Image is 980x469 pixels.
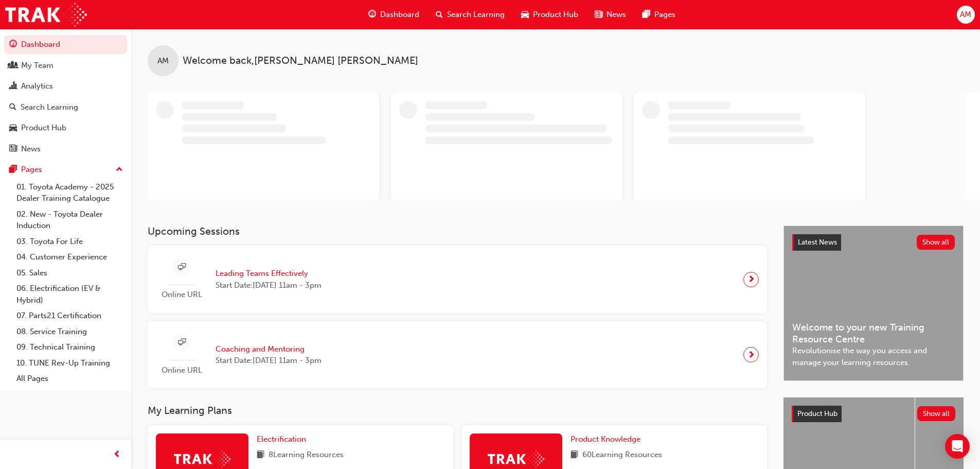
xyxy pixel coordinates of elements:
[257,433,310,445] a: Electrification
[216,280,322,291] span: Start Date: [DATE] 11am - 3pm
[792,406,955,422] a: Product HubShow all
[9,103,16,112] span: search-icon
[12,179,127,206] a: 01. Toyota Academy - 2025 Dealer Training Catalogue
[21,80,53,92] div: Analytics
[178,261,186,274] span: sessionType_ONLINE_URL-icon
[174,451,230,467] img: Trak
[747,348,755,362] span: next-icon
[183,55,418,67] span: Welcome back , [PERSON_NAME] [PERSON_NAME]
[571,435,640,444] span: Product Knowledge
[4,98,127,117] a: Search Learning
[945,434,970,459] div: Open Intercom Messenger
[178,336,186,349] span: sessionType_ONLINE_URL-icon
[21,164,42,176] div: Pages
[156,364,207,376] span: Online URL
[4,140,127,159] a: News
[792,322,955,345] span: Welcome to your new Training Resource Centre
[12,265,127,281] a: 05. Sales
[12,339,127,355] a: 09. Technical Training
[216,343,322,355] span: Coaching and Mentoring
[488,451,544,467] img: Trak
[148,225,767,237] h3: Upcoming Sessions
[257,449,264,462] span: book-icon
[436,8,443,21] span: search-icon
[12,355,127,371] a: 10. TUNE Rev-Up Training
[12,206,127,234] a: 02. New - Toyota Dealer Induction
[12,308,127,324] a: 07. Parts21 Certification
[12,281,127,308] a: 06. Electrification (EV & Hybrid)
[116,163,123,177] span: up-icon
[380,9,419,21] span: Dashboard
[917,406,956,421] button: Show all
[4,33,127,160] button: DashboardMy TeamAnalyticsSearch LearningProduct HubNews
[368,8,376,21] span: guage-icon
[21,60,54,72] div: My Team
[9,124,17,133] span: car-icon
[4,35,127,54] a: Dashboard
[9,40,17,49] span: guage-icon
[157,55,169,67] span: AM
[148,405,767,416] h3: My Learning Plans
[21,122,66,134] div: Product Hub
[957,6,975,24] button: AM
[521,8,529,21] span: car-icon
[5,3,87,26] img: Trak
[797,409,838,418] span: Product Hub
[156,254,759,305] a: Online URLLeading Teams EffectivelyStart Date:[DATE] 11am - 3pm
[643,8,650,21] span: pages-icon
[12,371,127,387] a: All Pages
[4,77,127,96] a: Analytics
[792,234,955,251] a: Latest NewsShow all
[427,4,513,25] a: search-iconSearch Learning
[917,235,955,250] button: Show all
[634,4,684,25] a: pages-iconPages
[447,9,505,21] span: Search Learning
[798,238,837,247] span: Latest News
[783,225,964,381] a: Latest NewsShow allWelcome to your new Training Resource CentreRevolutionise the way you access a...
[4,160,127,179] button: Pages
[21,101,78,113] div: Search Learning
[4,56,127,75] a: My Team
[582,449,662,462] span: 60 Learning Resources
[216,268,322,280] span: Leading Teams Effectively
[586,4,634,25] a: news-iconNews
[792,345,955,368] span: Revolutionise the way you access and manage your learning resources.
[9,165,17,175] span: pages-icon
[360,4,427,25] a: guage-iconDashboard
[607,9,626,21] span: News
[571,449,578,462] span: book-icon
[216,355,322,367] span: Start Date: [DATE] 11am - 3pm
[257,435,306,444] span: Electrification
[12,249,127,265] a: 04. Customer Experience
[9,145,17,154] span: news-icon
[960,9,971,21] span: AM
[12,234,127,250] a: 03. Toyota For Life
[21,143,41,155] div: News
[113,448,121,461] span: prev-icon
[533,9,578,21] span: Product Hub
[571,433,645,445] a: Product Knowledge
[156,289,207,301] span: Online URL
[12,324,127,340] a: 08. Service Training
[156,329,759,380] a: Online URLCoaching and MentoringStart Date:[DATE] 11am - 3pm
[9,61,17,71] span: people-icon
[747,272,755,287] span: next-icon
[9,82,17,91] span: chart-icon
[595,8,602,21] span: news-icon
[269,449,344,462] span: 8 Learning Resources
[513,4,586,25] a: car-iconProduct Hub
[654,9,675,21] span: Pages
[4,118,127,137] a: Product Hub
